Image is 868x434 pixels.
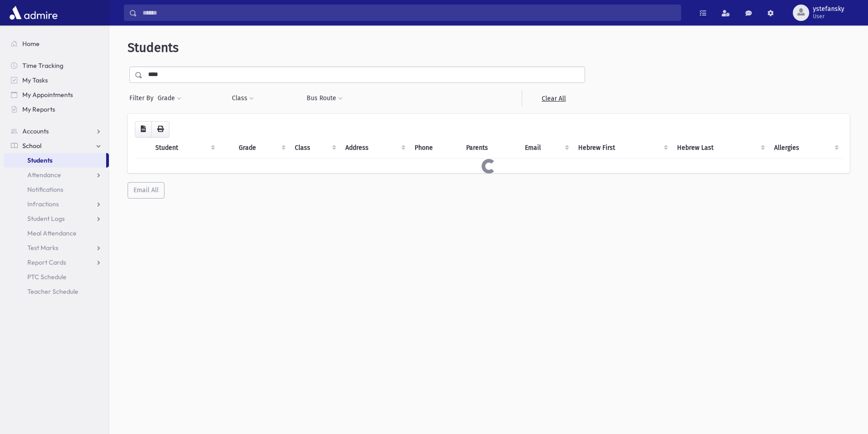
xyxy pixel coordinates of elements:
a: Time Tracking [4,58,109,73]
span: School [22,142,41,150]
span: Accounts [22,127,49,135]
th: Allergies [769,138,842,158]
a: Teacher Schedule [4,284,109,299]
a: School [4,138,109,153]
button: CSV [135,121,152,138]
a: Infractions [4,197,109,211]
span: Students [27,156,52,164]
th: Address [340,138,409,158]
a: My Reports [4,102,109,117]
span: Filter By [129,93,157,103]
a: Report Cards [4,255,109,270]
a: Meal Attendance [4,226,109,240]
th: Class [289,138,340,158]
span: Teacher Schedule [27,287,78,296]
a: Students [4,153,106,168]
button: Email All [128,182,164,199]
a: Attendance [4,168,109,182]
span: Home [22,40,40,48]
span: My Tasks [22,76,48,84]
span: Notifications [27,185,63,194]
img: AdmirePro [7,4,60,22]
th: Phone [409,138,461,158]
span: My Appointments [22,91,73,99]
span: My Reports [22,105,55,113]
th: Parents [461,138,519,158]
a: PTC Schedule [4,270,109,284]
span: Report Cards [27,258,66,266]
a: Notifications [4,182,109,197]
span: PTC Schedule [27,273,67,281]
th: Hebrew Last [672,138,769,158]
th: Email [519,138,573,158]
th: Hebrew First [573,138,671,158]
button: Class [231,90,254,107]
span: Student Logs [27,214,65,223]
a: My Tasks [4,73,109,87]
input: Search [137,5,681,21]
th: Student [150,138,219,158]
button: Print [151,121,169,138]
span: User [813,13,844,20]
span: Infractions [27,200,59,208]
span: Students [128,40,179,55]
a: My Appointments [4,87,109,102]
span: Time Tracking [22,61,63,70]
a: Test Marks [4,240,109,255]
a: Accounts [4,124,109,138]
span: Test Marks [27,244,58,252]
a: Clear All [522,90,585,107]
button: Bus Route [306,90,343,107]
a: Student Logs [4,211,109,226]
span: ystefansky [813,5,844,13]
th: Grade [233,138,289,158]
span: Meal Attendance [27,229,77,237]
button: Grade [157,90,182,107]
a: Home [4,36,109,51]
span: Attendance [27,171,61,179]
